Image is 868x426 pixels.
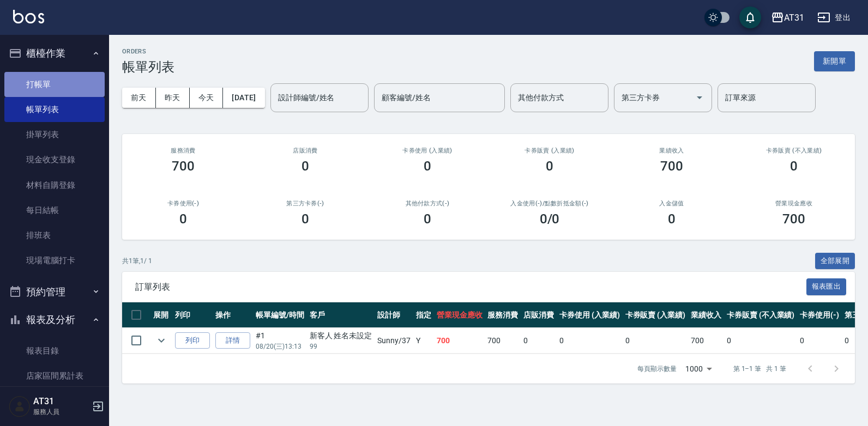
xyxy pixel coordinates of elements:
[135,282,806,293] span: 訂單列表
[190,88,224,108] button: 今天
[746,147,842,154] h2: 卡券販賣 (不入業績)
[733,364,786,374] p: 第 1–1 筆 共 1 筆
[257,200,353,207] h2: 第三方卡券(-)
[767,7,809,29] button: AT31
[4,97,105,122] a: 帳單列表
[257,147,353,154] h2: 店販消費
[4,306,105,334] button: 報表及分析
[310,342,372,351] p: 99
[310,330,372,342] div: 新客人 姓名未設定
[256,342,304,351] p: 08/20 (三) 13:13
[724,302,797,328] th: 卡券販賣 (不入業績)
[4,338,105,363] a: 報表目錄
[33,396,89,407] h5: AT31
[782,211,805,227] h3: 700
[660,159,683,174] h3: 700
[302,159,309,174] h3: 0
[485,328,521,354] td: 700
[253,302,307,328] th: 帳單編號/時間
[4,173,105,198] a: 材料自購登錄
[379,200,475,207] h2: 其他付款方式(-)
[806,278,847,295] button: 報表匯出
[215,332,250,349] a: 詳情
[790,159,798,174] h3: 0
[557,302,623,328] th: 卡券使用 (入業績)
[4,39,105,68] button: 櫃檯作業
[150,302,172,328] th: 展開
[668,211,676,227] h3: 0
[623,302,689,328] th: 卡券販賣 (入業績)
[122,59,174,75] h3: 帳單列表
[4,248,105,273] a: 現場電腦打卡
[681,354,716,384] div: 1000
[688,328,724,354] td: 700
[624,147,720,154] h2: 業績收入
[413,302,434,328] th: 指定
[691,89,708,106] button: Open
[307,302,375,328] th: 客戶
[797,302,842,328] th: 卡券使用(-)
[797,328,842,354] td: 0
[521,302,557,328] th: 店販消費
[434,302,485,328] th: 營業現金應收
[213,302,253,328] th: 操作
[4,72,105,97] a: 打帳單
[179,211,187,227] h3: 0
[4,223,105,248] a: 排班表
[424,159,431,174] h3: 0
[4,363,105,388] a: 店家區間累計表
[623,328,689,354] td: 0
[540,211,560,227] h3: 0 /0
[33,407,89,417] p: 服務人員
[175,332,210,349] button: 列印
[502,200,598,207] h2: 入金使用(-) /點數折抵金額(-)
[546,159,553,174] h3: 0
[557,328,623,354] td: 0
[784,11,804,25] div: AT31
[13,10,44,23] img: Logo
[375,302,413,328] th: 設計師
[253,328,307,354] td: #1
[122,48,174,55] h2: ORDERS
[521,328,557,354] td: 0
[375,328,413,354] td: Sunny /37
[814,56,855,66] a: 新開單
[4,147,105,172] a: 現金收支登錄
[223,88,264,108] button: [DATE]
[624,200,720,207] h2: 入金儲值
[9,395,31,417] img: Person
[724,328,797,354] td: 0
[135,200,231,207] h2: 卡券使用(-)
[746,200,842,207] h2: 營業現金應收
[4,122,105,147] a: 掛單列表
[813,8,855,28] button: 登出
[815,253,855,270] button: 全部展開
[172,159,195,174] h3: 700
[424,211,431,227] h3: 0
[122,256,152,266] p: 共 1 筆, 1 / 1
[156,88,190,108] button: 昨天
[434,328,485,354] td: 700
[413,328,434,354] td: Y
[688,302,724,328] th: 業績收入
[806,281,847,291] a: 報表匯出
[135,147,231,154] h3: 服務消費
[637,364,677,374] p: 每頁顯示數量
[739,7,761,28] button: save
[4,278,105,306] button: 預約管理
[122,88,156,108] button: 前天
[153,332,170,349] button: expand row
[379,147,475,154] h2: 卡券使用 (入業績)
[172,302,213,328] th: 列印
[302,211,309,227] h3: 0
[485,302,521,328] th: 服務消費
[502,147,598,154] h2: 卡券販賣 (入業績)
[814,51,855,71] button: 新開單
[4,198,105,223] a: 每日結帳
